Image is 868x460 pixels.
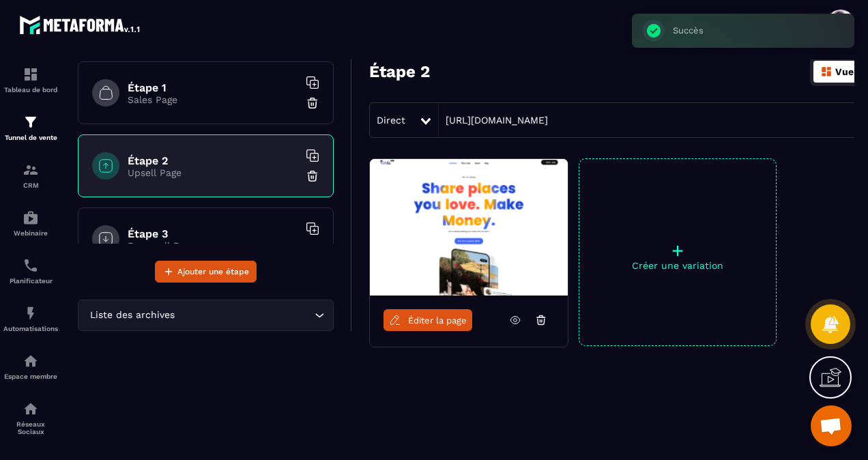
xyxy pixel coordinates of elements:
[306,96,319,110] img: trash
[128,81,298,94] h6: Étape 1
[408,315,467,326] span: Éditer la page
[23,257,39,274] img: scheduler
[3,390,58,446] a: social-networksocial-networkRéseaux Sociaux
[3,277,58,285] p: Planificateur
[87,308,177,323] span: Liste des archives
[306,169,319,183] img: trash
[3,56,58,104] a: formationformationTableau de bord
[579,260,776,271] p: Créer une variation
[3,182,58,189] p: CRM
[155,261,257,283] button: Ajouter une étape
[3,295,58,343] a: automationsautomationsAutomatisations
[384,309,472,331] a: Éditer la page
[3,373,58,380] p: Espace membre
[23,305,39,321] img: automations
[128,227,298,240] h6: Étape 3
[78,300,334,331] div: Search for option
[23,162,39,178] img: formation
[23,401,39,417] img: social-network
[128,167,298,178] p: Upsell Page
[3,247,58,295] a: schedulerschedulerPlanificateur
[3,229,58,237] p: Webinaire
[3,343,58,390] a: automationsautomationsEspace membre
[439,115,548,126] a: [URL][DOMAIN_NAME]
[377,115,405,126] span: Direct
[3,134,58,141] p: Tunnel de vente
[23,353,39,369] img: automations
[3,152,58,199] a: formationformationCRM
[306,242,319,256] img: trash
[3,104,58,152] a: formationformationTunnel de vente
[177,265,249,278] span: Ajouter une étape
[23,210,39,226] img: automations
[3,325,58,332] p: Automatisations
[369,62,430,81] h3: Étape 2
[3,199,58,247] a: automationsautomationsWebinaire
[820,66,833,78] img: dashboard-orange.40269519.svg
[370,159,568,296] img: image
[128,154,298,167] h6: Étape 2
[23,66,39,83] img: formation
[19,12,142,37] img: logo
[3,86,58,94] p: Tableau de bord
[579,241,776,260] p: +
[811,405,852,446] a: Ouvrir le chat
[3,420,58,435] p: Réseaux Sociaux
[177,308,311,323] input: Search for option
[23,114,39,130] img: formation
[128,240,298,251] p: Downsell Page
[128,94,298,105] p: Sales Page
